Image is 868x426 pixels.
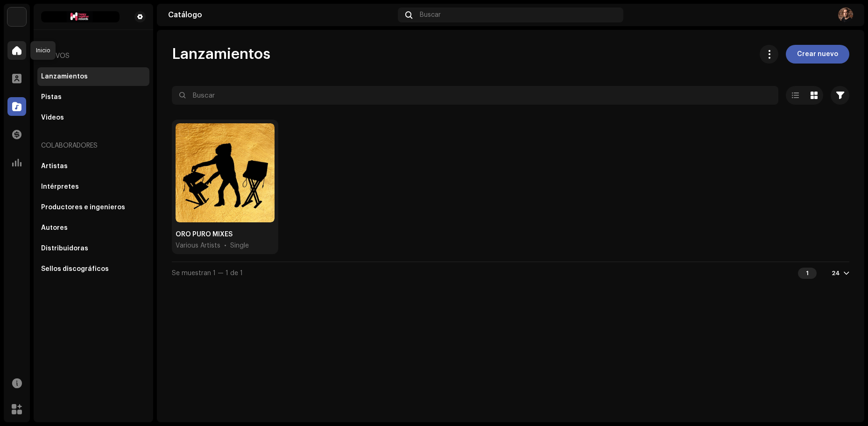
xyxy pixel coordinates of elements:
div: Single [230,241,249,250]
div: Autores [41,224,68,232]
div: Pistas [41,93,62,101]
re-m-nav-item: Lanzamientos [37,67,149,86]
div: Productores e ingenieros [41,204,125,211]
img: 9456d983-5a27-489a-9d77-0c048ea3a1bf [838,7,853,22]
re-m-nav-item: Artistas [37,157,149,176]
span: Lanzamientos [172,45,270,64]
re-m-nav-item: Sellos discográficos [37,260,149,278]
input: Buscar [172,86,778,105]
div: Sellos discográficos [41,265,109,273]
span: Crear nuevo [797,45,838,64]
re-m-nav-item: Distribuidoras [37,239,149,258]
div: Distribuidoras [41,245,88,252]
re-a-nav-header: Colaboradores [37,135,149,157]
span: Se muestran 1 — 1 de 1 [172,270,243,277]
div: ORO PURO MIXES [176,230,233,239]
span: • [224,241,226,250]
img: edd8793c-a1b1-4538-85bc-e24b6277bc1e [7,7,26,26]
button: Crear nuevo [786,45,849,64]
re-m-nav-item: Videos [37,108,149,127]
re-a-nav-header: Activos [37,45,149,67]
span: Buscar [420,11,441,19]
div: Lanzamientos [41,73,88,80]
div: 1 [798,268,817,279]
re-m-nav-item: Intérpretes [37,177,149,196]
span: Various Artists [176,241,220,250]
div: Artistas [41,163,68,170]
div: Catálogo [168,11,394,19]
re-m-nav-item: Pistas [37,88,149,106]
re-m-nav-item: Autores [37,219,149,237]
div: 24 [832,270,840,277]
img: bd0f0126-c3b7-48be-a28a-19ec4722d7b3 [41,11,120,22]
div: Intérpretes [41,183,79,191]
re-m-nav-item: Productores e ingenieros [37,198,149,217]
div: Videos [41,114,64,121]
